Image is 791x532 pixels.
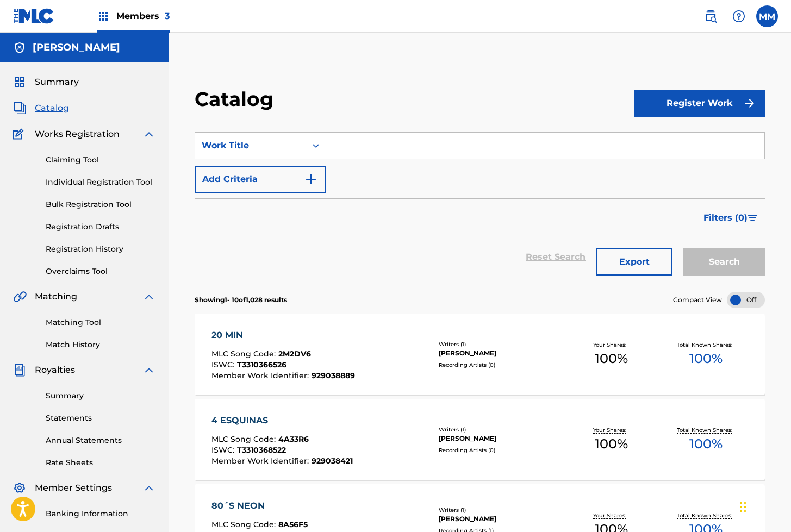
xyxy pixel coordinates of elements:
img: expand [142,128,155,141]
img: Member Settings [13,481,26,495]
a: Registration Drafts [46,221,155,233]
span: MLC Song Code : [211,349,278,359]
span: Summary [35,76,79,89]
span: Filters ( 0 ) [703,211,748,224]
a: Summary [46,390,155,402]
p: Total Known Shares: [677,426,735,434]
iframe: Chat Widget [737,480,791,532]
div: Recording Artists ( 0 ) [439,361,564,369]
span: T3310366526 [237,360,286,370]
span: Members [116,10,170,22]
span: ISWC : [211,360,237,370]
img: filter [748,215,757,221]
img: Summary [13,76,26,89]
iframe: Resource Center [761,355,791,443]
span: Catalog [35,102,69,115]
div: [PERSON_NAME] [439,514,564,524]
button: Filters (0) [697,204,765,231]
a: Rate Sheets [46,457,155,468]
span: Member Settings [35,481,112,495]
div: 4 ESQUINAS [211,414,353,427]
p: Your Shares: [593,341,629,349]
div: User Menu [756,5,778,27]
div: Writers ( 1 ) [439,425,564,434]
a: Public Search [700,5,721,27]
h5: Mauricio Morales [33,41,120,54]
span: 100 % [595,434,628,454]
span: 4A33R6 [278,434,309,444]
a: SummarySummary [13,76,79,89]
a: Registration History [46,243,155,255]
span: Works Registration [35,128,120,141]
span: T3310368522 [237,445,286,455]
p: Your Shares: [593,426,629,434]
p: Total Known Shares: [677,511,735,520]
form: Search Form [195,132,765,286]
span: MLC Song Code : [211,434,278,444]
span: 3 [165,11,170,21]
span: 2M2DV6 [278,349,311,359]
img: f7272a7cc735f4ea7f67.svg [743,97,756,110]
button: Register Work [634,90,765,117]
span: Compact View [673,295,722,305]
button: Export [596,248,672,276]
span: Member Work Identifier : [211,371,312,380]
img: Matching [13,290,27,303]
img: MLC Logo [13,8,55,24]
img: Works Registration [13,128,27,141]
p: Total Known Shares: [677,341,735,349]
div: Help [728,5,750,27]
a: Claiming Tool [46,154,155,166]
div: 80´S NEON [211,499,356,512]
div: Recording Artists ( 0 ) [439,446,564,454]
div: Work Title [202,139,300,152]
div: [PERSON_NAME] [439,434,564,443]
a: Annual Statements [46,435,155,446]
a: CatalogCatalog [13,102,69,115]
a: Statements [46,412,155,424]
img: expand [142,290,155,303]
span: MLC Song Code : [211,520,278,529]
span: 929038889 [312,371,355,380]
a: Overclaims Tool [46,266,155,277]
h2: Catalog [195,87,279,111]
span: Member Work Identifier : [211,456,312,466]
a: 20 MINMLC Song Code:2M2DV6ISWC:T3310366526Member Work Identifier:929038889Writers (1)[PERSON_NAME... [195,314,765,395]
img: expand [142,364,155,377]
a: Match History [46,339,155,351]
span: 100 % [689,434,723,454]
span: ISWC : [211,445,237,455]
div: 20 MIN [211,329,355,342]
img: expand [142,481,155,495]
span: 8A56F5 [278,520,308,529]
span: 929038421 [312,456,353,466]
a: 4 ESQUINASMLC Song Code:4A33R6ISWC:T3310368522Member Work Identifier:929038421Writers (1)[PERSON_... [195,399,765,480]
a: Matching Tool [46,317,155,328]
p: Your Shares: [593,511,629,520]
div: Writers ( 1 ) [439,340,564,348]
a: Individual Registration Tool [46,177,155,188]
div: [PERSON_NAME] [439,348,564,358]
span: Royalties [35,364,75,377]
span: 100 % [595,349,628,368]
span: Matching [35,290,77,303]
p: Showing 1 - 10 of 1,028 results [195,295,287,305]
img: Top Rightsholders [97,10,110,23]
div: Writers ( 1 ) [439,506,564,514]
img: Royalties [13,364,26,377]
img: 9d2ae6d4665cec9f34b9.svg [304,173,317,186]
button: Add Criteria [195,166,326,193]
img: Catalog [13,102,26,115]
img: Accounts [13,41,26,54]
a: Banking Information [46,508,155,520]
img: help [732,10,745,23]
div: Drag [740,491,746,523]
span: 100 % [689,349,723,368]
a: Bulk Registration Tool [46,199,155,210]
img: search [704,10,717,23]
